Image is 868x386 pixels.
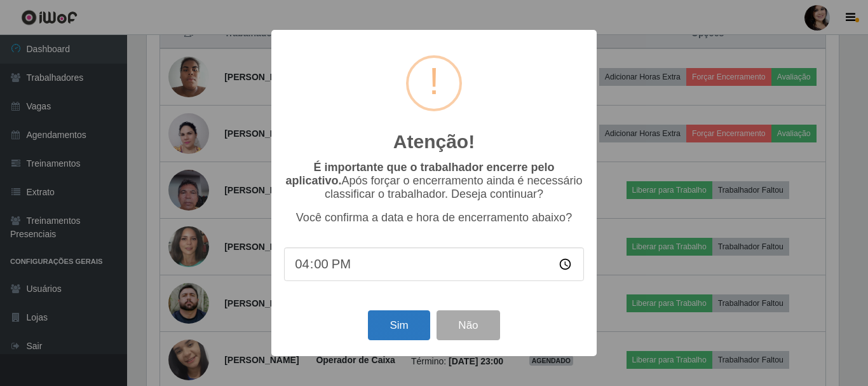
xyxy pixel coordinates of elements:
b: É importante que o trabalhador encerre pelo aplicativo. [285,161,554,187]
h2: Atenção! [393,130,475,153]
button: Sim [368,310,430,340]
p: Você confirma a data e hora de encerramento abaixo? [284,211,584,224]
button: Não [437,310,499,340]
p: Após forçar o encerramento ainda é necessário classificar o trabalhador. Deseja continuar? [284,161,584,201]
